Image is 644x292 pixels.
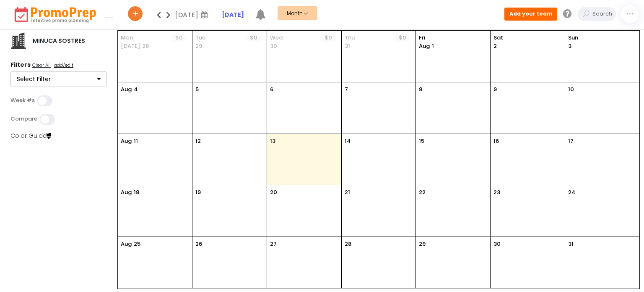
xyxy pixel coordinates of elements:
[270,240,277,248] p: 27
[345,42,350,50] p: 31
[270,85,273,94] p: 6
[491,185,565,237] td: August 23, 2025
[568,34,636,42] span: Sun
[134,85,138,94] p: 4
[121,137,132,145] p: Aug
[341,134,416,185] td: August 14, 2025
[195,137,201,145] p: 12
[419,188,426,197] p: 22
[491,237,565,288] td: August 30, 2025
[134,188,139,197] p: 18
[509,10,553,17] strong: Add your team
[493,85,497,94] p: 9
[10,61,31,69] strong: Filters
[491,82,565,134] td: August 9, 2025
[568,137,574,145] p: 17
[491,134,565,185] td: August 16, 2025
[195,85,199,94] p: 5
[270,188,277,197] p: 20
[267,185,341,237] td: August 20, 2025
[416,185,491,237] td: August 22, 2025
[345,137,351,145] p: 14
[192,134,267,185] td: August 12, 2025
[416,134,491,185] td: August 15, 2025
[246,34,262,42] span: $0
[568,85,574,94] p: 10
[493,188,500,197] p: 23
[195,188,201,197] p: 19
[195,240,202,248] p: 26
[118,82,192,134] td: August 4, 2025
[504,8,557,20] button: Add your team
[10,97,35,104] label: Week #s
[493,240,501,248] p: 30
[270,42,277,50] p: 30
[416,237,491,288] td: August 29, 2025
[142,42,149,50] p: 28
[175,8,210,21] div: [DATE]
[493,42,497,50] p: 2
[121,188,132,197] p: Aug
[195,42,202,50] p: 29
[568,240,574,248] p: 31
[121,85,132,94] p: Aug
[118,134,192,185] td: August 11, 2025
[267,82,341,134] td: August 6, 2025
[419,42,430,50] span: Aug
[419,137,424,145] p: 15
[341,185,416,237] td: August 21, 2025
[267,31,341,82] td: July 30, 2025
[27,37,91,45] div: MINUCA SOSTRES
[267,134,341,185] td: August 13, 2025
[10,71,107,87] button: Select Filter
[491,31,565,82] td: August 2, 2025
[419,34,487,42] span: Fri
[345,188,350,197] p: 21
[320,34,336,42] span: $0
[52,62,75,70] a: add/edit
[419,240,426,248] p: 29
[192,31,267,82] td: July 29, 2025
[270,137,275,145] p: 13
[118,185,192,237] td: August 18, 2025
[270,34,320,42] span: Wed
[341,237,416,288] td: August 28, 2025
[192,185,267,237] td: August 19, 2025
[565,134,639,185] td: August 17, 2025
[416,82,491,134] td: August 8, 2025
[118,31,192,82] td: July 28, 2025
[171,34,187,42] span: $0
[121,34,171,42] span: Mon
[195,34,246,42] span: Tue
[134,240,140,248] p: 25
[341,82,416,134] td: August 7, 2025
[416,31,491,82] td: August 1, 2025
[565,185,639,237] td: August 24, 2025
[568,42,571,50] p: 3
[493,34,562,42] span: Sat
[568,188,575,197] p: 24
[395,34,410,42] span: $0
[121,42,140,50] p: [DATE]
[278,6,317,20] button: Month
[565,82,639,134] td: August 10, 2025
[345,240,351,248] p: 28
[590,7,616,21] input: Search
[54,62,73,68] u: add/edit
[10,32,27,49] img: company.png
[419,42,434,50] p: 1
[118,237,192,288] td: August 25, 2025
[419,85,422,94] p: 8
[134,137,138,145] p: 11
[565,31,639,82] td: August 3, 2025
[10,132,51,140] a: Color Guide
[345,34,395,42] span: Thu
[192,82,267,134] td: August 5, 2025
[267,237,341,288] td: August 27, 2025
[565,237,639,288] td: August 31, 2025
[192,237,267,288] td: August 26, 2025
[222,11,244,19] a: [DATE]
[10,116,37,122] label: Compare
[345,85,348,94] p: 7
